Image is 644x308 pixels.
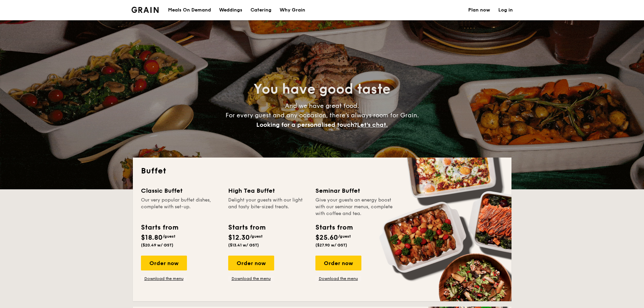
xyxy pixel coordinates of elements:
[254,81,390,97] span: You have good taste
[228,222,265,233] div: Starts from
[315,186,395,195] div: Seminar Buffet
[250,234,263,239] span: /guest
[141,166,503,176] h2: Buffet
[141,234,163,242] span: $18.80
[338,234,351,239] span: /guest
[315,276,361,281] a: Download the menu
[315,256,361,270] div: Order now
[141,256,187,270] div: Order now
[132,7,159,13] img: Grain
[315,243,347,247] span: ($27.90 w/ GST)
[132,7,159,13] a: Logotype
[228,256,274,270] div: Order now
[141,197,220,217] div: Our very popular buffet dishes, complete with set-up.
[256,121,357,128] span: Looking for a personalised touch?
[315,222,352,233] div: Starts from
[141,222,178,233] div: Starts from
[228,276,274,281] a: Download the menu
[228,197,307,217] div: Delight your guests with our light and tasty bite-sized treats.
[163,234,175,239] span: /guest
[141,276,187,281] a: Download the menu
[228,243,259,247] span: ($13.41 w/ GST)
[315,234,338,242] span: $25.60
[357,121,388,128] span: Let's chat.
[225,102,419,128] span: And we have great food. For every guest and any occasion, there’s always room for Grain.
[141,243,173,247] span: ($20.49 w/ GST)
[315,197,395,217] div: Give your guests an energy boost with our seminar menus, complete with coffee and tea.
[141,186,220,195] div: Classic Buffet
[228,234,250,242] span: $12.30
[228,186,307,195] div: High Tea Buffet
